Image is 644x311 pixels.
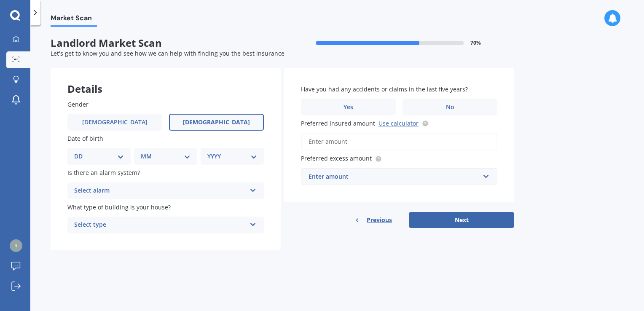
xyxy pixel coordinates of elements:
[51,68,281,93] div: Details
[446,104,454,111] span: No
[51,49,284,57] span: Let's get to know you and see how we can help with finding you the best insurance
[67,134,103,142] span: Date of birth
[82,119,148,126] span: [DEMOGRAPHIC_DATA]
[301,85,468,93] span: Have you had any accidents or claims in the last five years?
[183,119,250,126] span: [DEMOGRAPHIC_DATA]
[367,214,392,226] span: Previous
[343,104,353,111] span: Yes
[409,212,514,228] button: Next
[309,172,480,181] div: Enter amount
[51,14,97,25] span: Market Scan
[301,119,375,127] span: Preferred insured amount
[301,133,497,150] input: Enter amount
[378,119,419,127] a: Use calculator
[67,100,89,108] span: Gender
[10,239,22,252] img: 9efb8c440d3d6288efd5d4fc0dbb9118
[67,203,171,211] span: What type of building is your house?
[67,169,140,177] span: Is there an alarm system?
[470,40,481,46] span: 70 %
[74,186,246,196] div: Select alarm
[74,220,246,230] div: Select type
[51,37,282,49] span: Landlord Market Scan
[301,155,372,163] span: Preferred excess amount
